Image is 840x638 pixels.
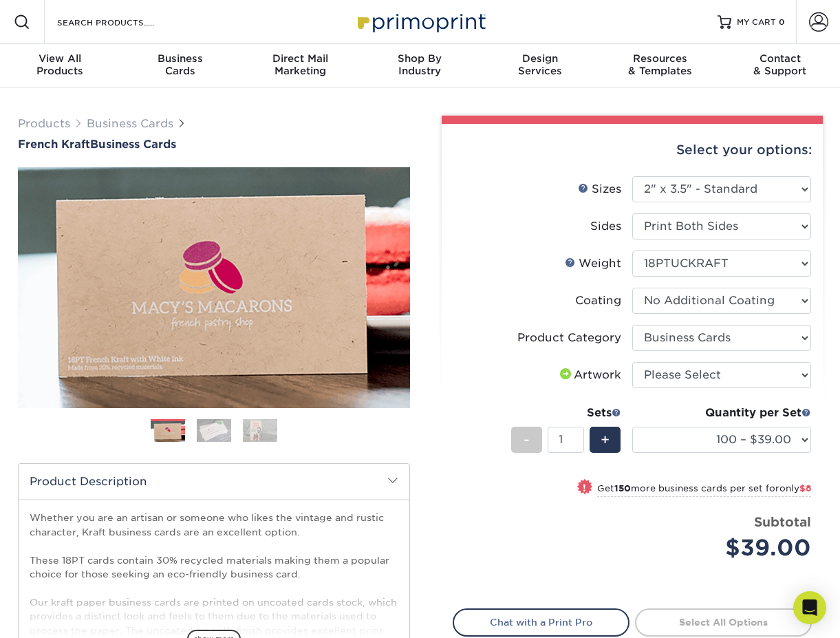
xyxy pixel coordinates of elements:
[578,181,621,198] div: Sizes
[779,17,785,27] span: 0
[601,429,610,450] span: +
[19,464,409,499] h2: Product Description
[557,367,621,383] div: Artwork
[590,218,621,235] div: Sides
[737,17,776,28] span: MY CART
[799,483,811,493] span: $8
[643,531,811,564] div: $39.00
[243,418,277,443] img: Business Cards 03
[151,414,185,449] img: Business Cards 01
[360,52,480,65] span: Shop By
[18,92,410,483] img: French Kraft 01
[56,14,190,30] input: SEARCH PRODUCTS.....
[583,480,586,495] span: !
[565,255,621,272] div: Weight
[600,52,720,65] span: Resources
[360,52,480,77] div: Industry
[632,405,811,421] div: Quantity per Set
[87,117,173,130] a: Business Cards
[720,52,840,65] span: Contact
[352,7,489,36] img: Primoprint
[480,44,600,88] a: DesignServices
[511,405,621,421] div: Sets
[240,52,360,65] span: Direct Mail
[600,44,720,88] a: Resources& Templates
[597,483,811,497] small: Get more business cards per set for
[453,124,812,176] div: Select your options:
[18,117,70,130] a: Products
[635,608,812,636] a: Select All Options
[575,293,621,309] div: Coating
[480,52,600,77] div: Services
[240,52,360,77] div: Marketing
[120,52,239,77] div: Cards
[18,138,410,151] a: French KraftBusiness Cards
[453,608,629,636] a: Chat with a Print Pro
[524,429,530,450] span: -
[480,52,600,65] span: Design
[18,138,410,151] h1: Business Cards
[197,418,231,443] img: Business Cards 02
[754,514,811,529] strong: Subtotal
[120,52,239,65] span: Business
[779,483,811,493] span: only
[793,591,826,624] div: Open Intercom Messenger
[600,52,720,77] div: & Templates
[120,44,239,88] a: BusinessCards
[614,483,631,493] strong: 150
[18,138,90,151] span: French Kraft
[360,44,480,88] a: Shop ByIndustry
[720,44,840,88] a: Contact& Support
[517,330,621,346] div: Product Category
[240,44,360,88] a: Direct MailMarketing
[720,52,840,77] div: & Support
